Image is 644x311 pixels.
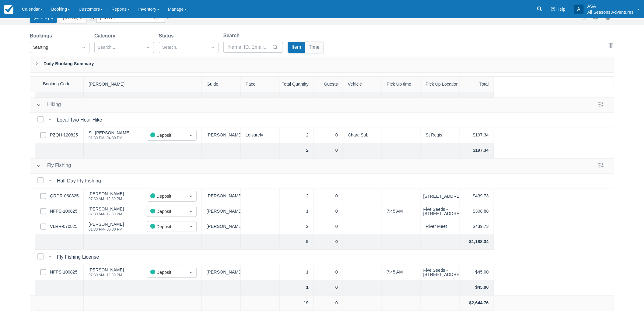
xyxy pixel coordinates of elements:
div: [PERSON_NAME] [202,128,241,143]
p: ASA [587,3,634,9]
div: Local Two Hour Hike [57,116,105,124]
div: Five Seeds - [STREET_ADDRESS] [423,268,467,277]
div: [PERSON_NAME] [84,77,142,92]
div: 1 [280,265,314,280]
div: Booking Code [30,77,84,92]
div: Total Quantity [280,77,314,92]
div: 07:30 AM - 12:30 PM [89,197,124,201]
div: [PERSON_NAME] [89,207,124,211]
div: Starting [33,44,75,51]
div: Deposit [150,193,182,200]
div: 2 [280,189,314,204]
div: 01:30 PM - 06:30 PM [89,228,124,231]
p: All Seasons Adventures [587,9,634,15]
div: 2 [280,128,314,143]
div: $197.34 [460,143,494,158]
div: $45.00 [460,265,494,280]
div: [PERSON_NAME] [89,192,124,196]
div: River Meet [421,219,460,235]
div: 0 [314,280,343,295]
div: 5 [280,235,314,250]
div: Vehicle [343,77,382,92]
div: $197.34 [460,128,494,143]
span: Dropdown icon [145,44,151,51]
div: [PERSON_NAME] [202,204,241,219]
div: 2 [280,143,314,158]
div: $439.73 [460,189,494,204]
div: 19 [280,296,314,311]
div: 07:30 AM - 12:30 PM [89,212,124,216]
div: Pick Up Location [421,77,460,92]
div: Fly Fishing License [57,253,101,261]
div: Deposit [150,269,182,276]
a: QRDR-060825 [50,193,79,200]
a: NFPS-100825 [50,269,77,276]
div: Pace [241,77,280,92]
img: checkfront-main-nav-mini-logo.png [4,5,13,14]
div: [PERSON_NAME] [89,268,124,272]
span: Help [556,7,565,12]
label: Status [159,32,176,40]
div: 01:30 PM - 04:30 PM [89,136,130,140]
div: [PERSON_NAME] [202,219,241,235]
div: 1 [280,204,314,219]
a: VLRR-070825 [50,223,77,230]
input: Name, ID, Email... [228,42,271,53]
div: 2 [280,219,314,235]
div: Five Seeds - [STREET_ADDRESS] [423,207,467,216]
span: Dropdown icon [188,208,194,214]
div: 0 [314,296,343,311]
div: 7:45 AM [382,204,421,219]
div: Deposit [150,132,182,139]
div: 0 [314,143,343,158]
div: St Regis [421,128,460,143]
button: Fly Fishing [34,161,73,171]
div: 0 [314,204,343,219]
i: Help [551,7,555,11]
div: $1,188.34 [460,235,494,250]
div: Total [460,77,494,92]
div: $45.00 [460,280,494,295]
div: 0 [314,219,343,235]
div: 7:45 AM [382,265,421,280]
div: 07:30 AM - 12:30 PM [89,273,124,277]
div: Deposit [150,208,182,215]
div: Guide [202,77,241,92]
span: Dropdown icon [188,132,194,138]
div: 0 [314,189,343,204]
span: Dropdown icon [188,269,194,275]
div: St. [PERSON_NAME] [89,131,130,135]
div: Half Day Fly Fishing [57,177,103,185]
span: Dropdown icon [188,193,194,199]
label: Category [94,32,118,40]
div: 0 [314,128,343,143]
div: Leisurely [241,128,280,143]
label: Bookings [30,32,54,40]
div: [PERSON_NAME] [89,222,124,226]
div: 0 [314,235,343,250]
span: Dropdown icon [81,44,87,51]
label: Search [223,32,242,39]
span: Dropdown icon [210,44,216,51]
div: Pick Up time [382,77,421,92]
a: NFPS-100825 [50,208,77,215]
button: Item [288,42,305,53]
a: PZQH-120825 [50,132,78,139]
div: $2,644.76 [460,296,494,311]
div: Guests [314,77,343,92]
div: $308.88 [460,204,494,219]
div: [PERSON_NAME] [202,189,241,204]
div: 0 [314,265,343,280]
span: Dropdown icon [188,224,194,230]
div: 1 [280,280,314,295]
button: Hiking [34,100,63,111]
div: Charc Sub [343,128,382,143]
div: A [574,5,584,14]
div: [STREET_ADDRESS], [423,194,468,198]
div: Deposit [150,223,182,230]
div: [PERSON_NAME] [202,265,241,280]
div: $439.73 [460,219,494,235]
button: Time [305,42,324,53]
div: Daily Booking Summary [30,57,614,73]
